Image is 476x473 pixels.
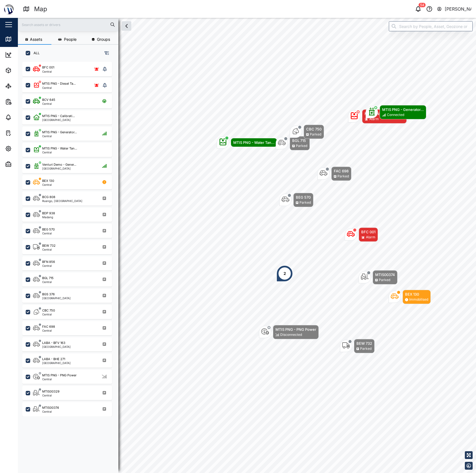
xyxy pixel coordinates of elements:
button: [PERSON_NAME] [437,5,472,13]
div: Ruango, [GEOGRAPHIC_DATA] [42,199,82,202]
div: BGS 376 [42,292,55,297]
canvas: Map [18,18,476,473]
div: Parked [379,277,390,283]
div: Central [42,183,54,186]
div: Map marker [366,105,426,119]
div: BFN 856 [42,260,55,264]
input: Search assets or drivers [21,20,115,29]
div: Map marker [217,136,277,149]
div: CBC 750 [306,126,322,132]
div: Map marker [389,290,431,304]
div: Central [42,313,55,316]
div: Central [42,378,77,381]
span: People [64,37,77,41]
div: Map marker [359,270,398,284]
div: LABA - BFV 163 [42,341,65,345]
div: MTIS PNG - PNG Power [42,373,77,378]
div: Parked [360,346,372,351]
div: Alarms [15,114,32,120]
div: Map marker [259,325,319,339]
div: Central [42,248,56,251]
div: MTIS PNG - Generator... [382,107,424,112]
div: [GEOGRAPHIC_DATA] [42,297,71,300]
div: Map marker [276,265,293,282]
div: 54 [419,3,426,7]
div: Central [42,70,54,73]
div: Tasks [15,130,30,136]
div: Madang [42,216,55,218]
div: BFC 001 [42,65,54,70]
div: Alarm [366,235,375,240]
div: BCV 645 [42,98,55,102]
div: Map [15,36,27,42]
div: MTIS00374 [42,405,59,410]
div: Map marker [348,109,407,123]
div: Reports [15,99,34,105]
div: Map marker [345,227,378,242]
div: MTIS PNG - Diesel Ta... [365,111,404,117]
div: [GEOGRAPHIC_DATA] [42,167,76,170]
div: Venturi Demo - Gener... [42,162,76,167]
img: Main Logo [3,3,15,15]
span: Assets [30,37,42,41]
div: MTIS00374 [375,272,395,277]
div: Parked [310,132,321,137]
div: Map [34,4,47,14]
div: Central [42,281,54,283]
div: Map marker [290,125,324,139]
div: FAC 698 [42,324,55,329]
div: MTIS00329 [42,389,59,394]
label: ALL [30,51,40,55]
div: Central [42,135,77,137]
div: [PERSON_NAME] [445,6,472,13]
div: MTIS PNG - PNG Power [275,327,316,332]
div: Parked [296,143,307,149]
div: Central [42,151,77,154]
div: Sites [15,83,28,89]
div: Map marker [340,339,375,353]
div: BDP 938 [42,211,55,216]
div: MTIS PNG - Water Tan... [42,146,77,151]
div: Map marker [276,136,310,150]
div: Central [42,264,55,267]
div: BEG 570 [42,227,55,232]
div: Central [42,232,55,235]
div: [GEOGRAPHIC_DATA] [42,118,75,121]
div: Central [42,329,55,332]
div: grid [22,60,118,469]
div: Central [42,394,59,397]
div: BFC 001 [361,229,375,235]
div: [GEOGRAPHIC_DATA] [42,362,71,364]
div: Central [42,410,59,413]
div: MTIS PNG - Calibrati... [42,114,75,118]
div: Immobilised [409,297,428,302]
div: MTIS PNG - Water Tan... [233,140,275,145]
div: Map marker [279,193,313,207]
div: Disconnected [280,332,302,337]
span: Groups [97,37,110,41]
div: BEW 732 [356,341,372,346]
div: Parked [299,200,311,205]
div: Central [42,102,55,105]
div: BCG 808 [42,195,55,199]
div: Assets [15,67,32,73]
div: 2 [284,270,286,277]
div: CBC 750 [42,308,55,313]
div: Dashboard [15,52,40,58]
div: BGL 715 [42,276,54,281]
div: MTIS PNG - Generator... [42,130,77,135]
div: FAC 698 [334,168,349,174]
input: Search by People, Asset, Geozone or Place [389,21,473,31]
div: Map marker [317,167,351,181]
div: BEX 130 [42,179,54,183]
div: BEG 570 [296,194,311,200]
div: [GEOGRAPHIC_DATA] [42,345,71,348]
div: Admin [15,161,31,167]
div: LABA - BHE 271 [42,357,65,362]
div: MTIS PNG - Diesel Ta... [42,81,76,86]
div: Settings [15,146,34,152]
div: Parked [337,174,349,179]
div: BGL 715 [292,138,307,143]
div: Connected [387,112,404,118]
div: BEW 732 [42,243,56,248]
